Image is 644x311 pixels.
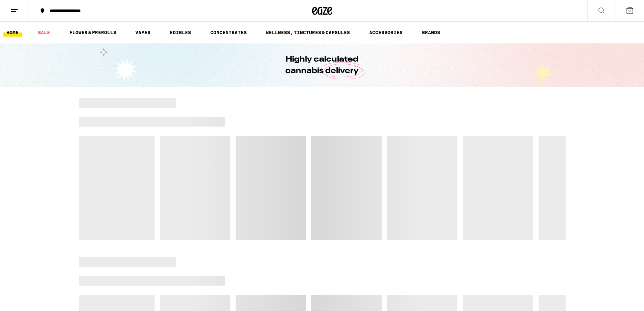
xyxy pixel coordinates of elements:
h1: Highly calculated cannabis delivery [266,54,378,77]
a: BRANDS [419,28,444,37]
a: ACCESSORIES [366,28,406,37]
a: CONCENTRATES [207,28,250,37]
a: SALE [34,28,53,37]
a: HOME [3,28,22,37]
a: EDIBLES [166,28,194,37]
a: VAPES [132,28,154,37]
a: FLOWER & PREROLLS [66,28,120,37]
a: WELLNESS, TINCTURES & CAPSULES [262,28,353,37]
